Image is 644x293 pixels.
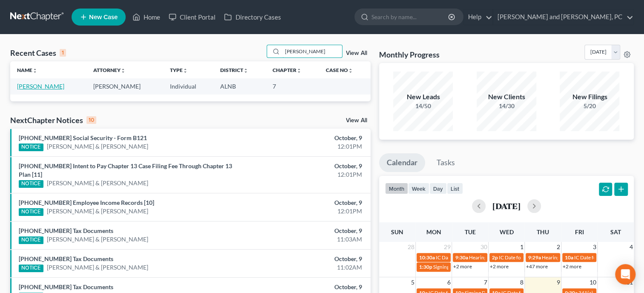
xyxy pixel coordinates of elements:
a: Case Nounfold_more [326,67,353,73]
button: week [408,183,429,194]
div: 12:01PM [253,207,362,215]
span: Sun [391,228,403,236]
a: [PHONE_NUMBER] Intent to Pay Chapter 13 Case Filing Fee Through Chapter 13 Plan [11] [19,162,232,178]
div: October, 9 [253,134,362,142]
div: 10 [86,116,96,124]
a: Typeunfold_more [170,67,188,73]
span: Sat [610,228,621,236]
div: NOTICE [19,180,43,188]
td: ALNB [213,78,266,94]
a: [PHONE_NUMBER] Employee Income Records [10] [19,199,154,206]
div: 14/30 [477,102,536,110]
div: New Leads [393,92,453,102]
span: 29 [443,242,451,252]
div: October, 9 [253,283,362,291]
a: Districtunfold_more [220,67,248,73]
a: +47 more [526,263,548,270]
button: list [447,183,463,194]
i: unfold_more [121,68,126,73]
i: unfold_more [32,68,37,73]
a: [PHONE_NUMBER] Social Security - Form B121 [19,134,147,141]
a: +2 more [563,263,581,270]
span: Wed [499,228,513,236]
div: 1 [60,49,66,57]
div: 14/50 [393,102,453,110]
span: IC Date for [PERSON_NAME] [574,254,639,261]
a: Client Portal [164,9,220,25]
a: Attorneyunfold_more [93,67,126,73]
div: Open Intercom Messenger [615,264,635,284]
span: 9 [556,277,561,287]
a: Calendar [379,153,425,172]
a: [PERSON_NAME] & [PERSON_NAME] [47,263,148,272]
a: +2 more [453,263,472,270]
span: Signing Date for [PERSON_NAME] & [PERSON_NAME] [433,264,555,270]
span: 2 [556,242,561,252]
a: +2 more [490,263,509,270]
div: NOTICE [19,236,43,244]
span: 4 [629,242,634,252]
span: 1 [519,242,524,252]
span: 28 [407,242,415,252]
h3: Monthly Progress [379,49,440,60]
a: Chapterunfold_more [273,67,302,73]
div: New Clients [477,92,536,102]
div: NextChapter Notices [10,115,96,125]
span: 8 [519,277,524,287]
div: NOTICE [19,264,43,272]
a: View All [346,118,367,124]
a: [PHONE_NUMBER] Tax Documents [19,227,113,234]
div: October, 9 [253,227,362,235]
span: 2p [492,254,498,261]
a: [PERSON_NAME] & [PERSON_NAME] [47,142,148,151]
div: October, 9 [253,255,362,263]
span: 3 [592,242,597,252]
td: [PERSON_NAME] [86,78,163,94]
i: unfold_more [183,68,188,73]
a: Help [464,9,492,25]
a: [PERSON_NAME] & [PERSON_NAME] [47,179,148,187]
span: 10:30a [419,254,435,261]
span: 10a [565,254,573,261]
span: 30 [480,242,488,252]
span: 9:29a [528,254,541,261]
span: Hearing for [PERSON_NAME] [542,254,608,261]
div: NOTICE [19,208,43,216]
div: October, 9 [253,198,362,207]
div: 11:03AM [253,235,362,244]
div: 11:02AM [253,263,362,272]
a: [PERSON_NAME] [17,83,64,90]
a: Tasks [429,153,463,172]
a: [PERSON_NAME] and [PERSON_NAME], PC [493,9,633,25]
td: Individual [163,78,213,94]
input: Search by name... [371,9,449,25]
a: View All [346,50,367,56]
div: Recent Cases [10,48,66,58]
i: unfold_more [243,68,248,73]
a: [PHONE_NUMBER] Tax Documents [19,283,113,290]
span: 1:30p [419,264,432,270]
div: New Filings [560,92,619,102]
span: IC Date for [PERSON_NAME] [499,254,564,261]
div: 12:01PM [253,170,362,179]
a: Home [128,9,164,25]
button: month [385,183,408,194]
button: day [429,183,447,194]
span: New Case [89,14,118,20]
i: unfold_more [348,68,353,73]
span: Thu [537,228,549,236]
div: October, 9 [253,162,362,170]
div: 5/20 [560,102,619,110]
span: Fri [575,228,584,236]
span: 5 [410,277,415,287]
span: Tue [464,228,475,236]
span: 9:30a [455,254,468,261]
a: Directory Cases [220,9,285,25]
h2: [DATE] [492,201,520,210]
input: Search by name... [282,45,342,57]
div: 12:01PM [253,142,362,151]
div: NOTICE [19,144,43,151]
i: unfold_more [296,68,302,73]
a: Nameunfold_more [17,67,37,73]
span: IC Date for [PERSON_NAME] [436,254,501,261]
